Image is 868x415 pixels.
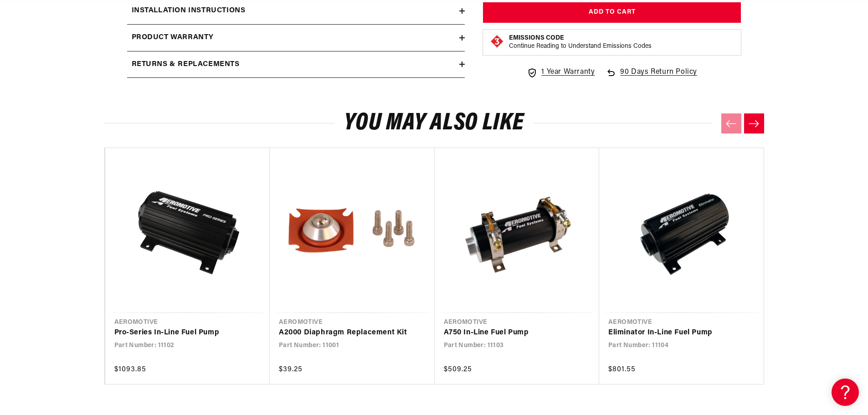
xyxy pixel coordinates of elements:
[606,67,697,87] a: 90 Days Return Policy
[127,25,465,51] summary: Product warranty
[527,67,595,78] a: 1 Year Warranty
[132,59,240,71] h2: Returns & replacements
[104,113,764,134] h2: You may also like
[608,327,746,339] a: Eliminator In-Line Fuel Pump
[509,34,652,51] button: Emissions CodeContinue Reading to Understand Emissions Codes
[279,327,416,339] a: A2000 Diaphragm Replacement Kit
[132,5,246,17] h2: Installation Instructions
[541,67,595,78] span: 1 Year Warranty
[509,42,652,51] p: Continue Reading to Understand Emissions Codes
[132,32,214,44] h2: Product warranty
[490,34,504,49] img: Emissions code
[104,148,764,384] ul: Slider
[114,327,252,339] a: Pro-Series In-Line Fuel Pump
[744,113,764,133] button: Next slide
[127,51,465,78] summary: Returns & replacements
[509,35,564,41] strong: Emissions Code
[620,67,697,87] span: 90 Days Return Policy
[483,2,741,23] button: Add to Cart
[444,327,581,339] a: A750 In-Line Fuel Pump
[721,113,741,133] button: Previous slide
